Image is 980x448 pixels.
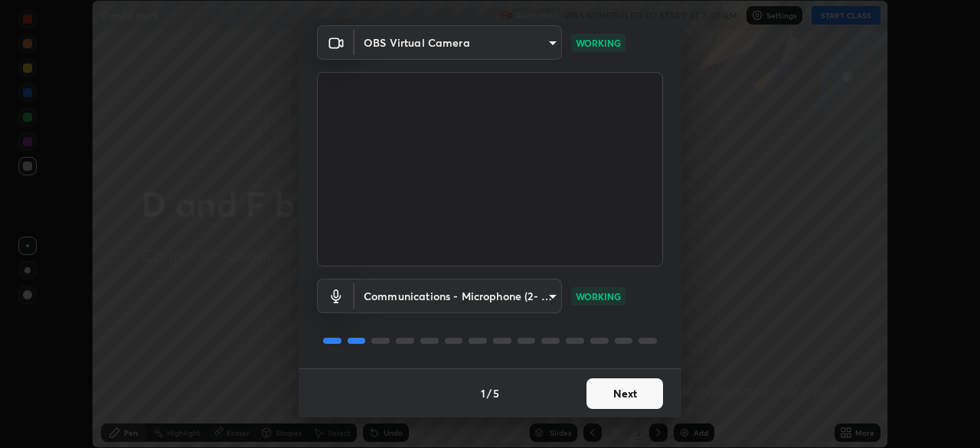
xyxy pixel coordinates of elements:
p: WORKING [576,36,621,50]
h4: / [487,385,492,401]
h4: 1 [481,385,485,401]
h4: 5 [493,385,499,401]
p: WORKING [576,289,621,303]
button: Next [586,378,663,409]
div: OBS Virtual Camera [354,279,562,313]
div: OBS Virtual Camera [354,25,562,60]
